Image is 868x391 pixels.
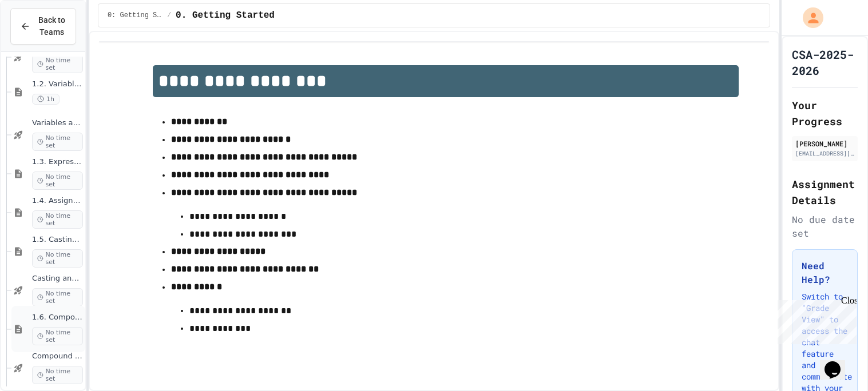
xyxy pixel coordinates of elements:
[167,11,171,20] span: /
[176,9,275,22] span: 0. Getting Started
[820,345,857,380] iframe: chat widget
[37,14,66,38] span: Back to Teams
[792,176,858,208] h2: Assignment Details
[802,259,848,286] h3: Need Help?
[791,5,826,31] div: My Account
[32,133,83,151] span: No time set
[32,352,83,361] span: Compound assignment operators - Quiz
[32,210,83,229] span: No time set
[32,118,83,128] span: Variables and Data Types - Quiz
[10,8,76,45] button: Back to Teams
[108,11,162,20] span: 0: Getting Started
[32,274,83,284] span: Casting and Ranges of variables - Quiz
[773,296,857,344] iframe: chat widget
[32,313,83,322] span: 1.6. Compound Assignment Operators
[792,213,858,240] div: No due date set
[32,171,83,190] span: No time set
[792,97,858,129] h2: Your Progress
[32,235,83,245] span: 1.5. Casting and Ranges of Values
[32,288,83,306] span: No time set
[32,249,83,268] span: No time set
[32,55,83,73] span: No time set
[32,79,83,89] span: 1.2. Variables and Data Types
[32,94,60,105] span: 1h
[32,327,83,345] span: No time set
[32,196,83,206] span: 1.4. Assignment and Input
[792,46,858,78] h1: CSA-2025-2026
[795,138,854,149] div: [PERSON_NAME]
[795,149,854,158] div: [EMAIL_ADDRESS][DOMAIN_NAME]
[5,5,79,73] div: Chat with us now!Close
[32,157,83,167] span: 1.3. Expressions and Output [New]
[32,366,83,384] span: No time set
